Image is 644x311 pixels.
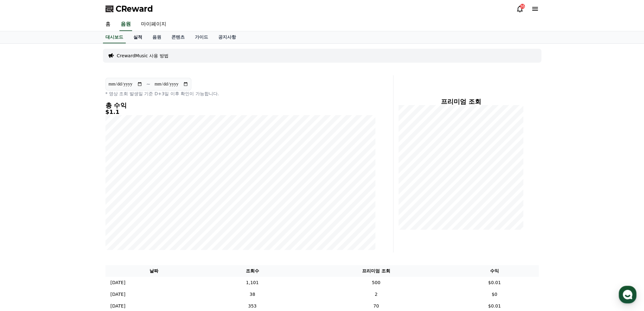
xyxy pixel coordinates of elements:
[98,210,105,215] span: 설정
[146,80,150,88] p: ~
[105,90,375,97] p: * 영상 조회 발생일 기준 D+3일 이후 확인이 가능합니다.
[136,18,171,31] a: 마이페이지
[105,265,203,277] th: 날짜
[20,210,24,215] span: 홈
[190,31,213,43] a: 가이드
[302,289,450,300] td: 2
[117,53,169,59] a: CrewardMusic 사용 방법
[119,18,132,31] a: 음원
[450,289,539,300] td: $0
[450,265,539,277] th: 수익
[302,265,450,277] th: 프리미엄 조회
[42,201,82,216] a: 대화
[82,201,122,216] a: 설정
[450,277,539,289] td: $0.01
[203,289,302,300] td: 38
[2,201,42,216] a: 홈
[111,291,125,298] p: [DATE]
[520,4,525,9] div: 36
[100,18,116,31] a: 홈
[116,4,153,14] span: CReward
[302,277,450,289] td: 500
[105,109,375,115] h5: $1.1
[111,279,125,286] p: [DATE]
[203,277,302,289] td: 1,101
[103,31,126,43] a: 대시보드
[58,210,66,215] span: 대화
[213,31,241,43] a: 공지사항
[105,102,375,109] h4: 총 수익
[128,31,147,43] a: 실적
[111,303,125,309] p: [DATE]
[399,98,524,105] h4: 프리미엄 조회
[105,4,153,14] a: CReward
[203,265,302,277] th: 조회수
[147,31,166,43] a: 음원
[166,31,190,43] a: 콘텐츠
[516,5,524,13] a: 36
